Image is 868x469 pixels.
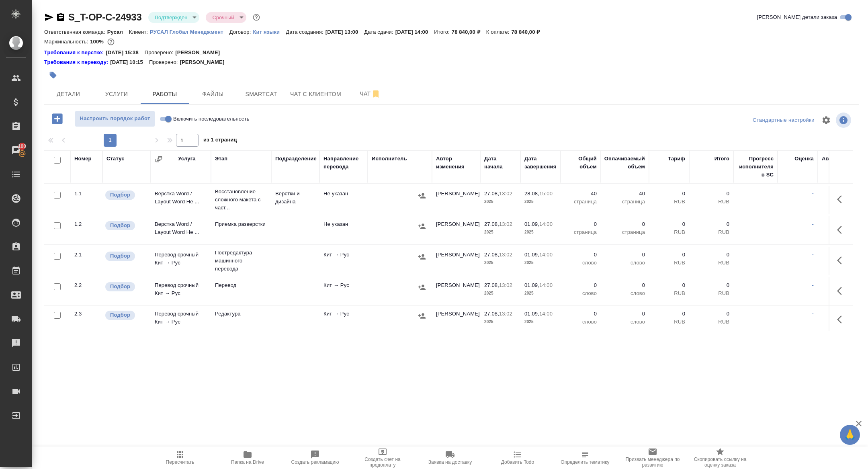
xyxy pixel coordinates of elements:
[605,190,645,198] p: 40
[104,310,147,321] div: Можно подбирать исполнителей
[104,281,147,292] div: Можно подбирать исполнителей
[291,459,339,465] span: Создать рекламацию
[110,252,130,260] p: Подбор
[319,216,368,244] td: Не указан
[155,155,163,163] button: Сгруппировать
[173,115,250,123] span: Включить последовательность
[693,289,729,297] p: RUB
[46,111,68,127] button: Добавить работу
[251,12,262,23] button: Доп статусы указывают на важность/срочность заказа
[605,318,645,326] p: слово
[812,311,814,317] a: -
[565,281,597,289] p: 0
[653,228,685,236] p: RUB
[693,318,729,326] p: RUB
[210,14,236,21] button: Срочный
[110,221,130,229] p: Подбор
[2,140,30,160] a: 100
[44,66,62,84] button: Добавить тэг
[484,446,551,469] button: Добавить Todo
[822,155,858,163] div: Автор оценки
[843,426,857,443] span: 🙏
[68,12,142,23] a: S_T-OP-C-24933
[605,310,645,318] p: 0
[325,29,364,35] p: [DATE] 13:00
[416,281,428,293] button: Назначить
[215,249,267,273] p: Постредактура машинного перевода
[484,252,499,258] p: 27.08,
[668,155,685,163] div: Тариф
[271,186,319,214] td: Верстки и дизайна
[693,220,729,228] p: 0
[44,58,110,66] div: Нажми, чтобы открыть папку с инструкцией
[539,252,553,258] p: 14:00
[90,39,106,45] p: 100%
[323,155,364,171] div: Направление перевода
[74,281,98,289] div: 2.2
[74,155,92,163] div: Номер
[231,459,264,465] span: Папка на Drive
[832,281,852,301] button: Здесь прячутся важные кнопки
[253,29,286,35] p: Кит языки
[524,198,557,206] p: 2025
[74,310,98,318] div: 2.3
[624,457,682,468] span: Призвать менеджера по развитию
[751,114,817,127] div: split button
[107,29,129,35] p: Русал
[812,190,814,197] a: -
[206,12,246,23] div: Подтвержден
[150,28,229,35] a: РУСАЛ Глобал Менеджмент
[349,446,416,469] button: Создать счет на предоплату
[145,89,184,99] span: Работы
[178,155,195,163] div: Услуга
[794,155,814,163] div: Оценка
[693,281,729,289] p: 0
[499,221,512,227] p: 13:02
[146,446,214,469] button: Пересчитать
[693,228,729,236] p: RUB
[524,190,539,197] p: 28.08,
[484,282,499,288] p: 27.08,
[693,259,729,267] p: RUB
[151,186,211,214] td: Верстка Word / Layout Word Не ...
[354,457,411,468] span: Создать счет на предоплату
[215,281,267,289] p: Перевод
[605,198,645,206] p: страница
[653,251,685,259] p: 0
[484,221,499,227] p: 27.08,
[619,446,686,469] button: Призвать менеджера по развитию
[290,89,341,99] span: Чат с клиентом
[110,283,130,291] p: Подбор
[484,311,499,317] p: 27.08,
[432,216,480,244] td: [PERSON_NAME]
[97,89,136,99] span: Услуги
[110,58,149,66] p: [DATE] 10:15
[432,277,480,305] td: [PERSON_NAME]
[511,29,546,35] p: 78 840,00 ₽
[653,220,685,228] p: 0
[319,277,368,305] td: Кит → Рус
[110,191,130,199] p: Подбор
[484,198,516,206] p: 2025
[432,247,480,275] td: [PERSON_NAME]
[653,190,685,198] p: 0
[840,425,860,445] button: 🙏
[416,220,428,232] button: Назначить
[215,155,227,163] div: Этап
[565,155,597,171] div: Общий объем
[605,259,645,267] p: слово
[499,311,512,317] p: 13:02
[49,89,88,99] span: Детали
[691,457,749,468] span: Скопировать ссылку на оценку заказа
[215,310,267,318] p: Редактура
[215,188,267,212] p: Восстановление сложного макета с част...
[693,190,729,198] p: 0
[524,228,557,236] p: 2025
[605,228,645,236] p: страница
[836,113,853,128] span: Посмотреть информацию
[145,49,176,57] p: Проверено:
[499,190,512,197] p: 13:02
[180,58,230,66] p: [PERSON_NAME]
[484,228,516,236] p: 2025
[812,282,814,288] a: -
